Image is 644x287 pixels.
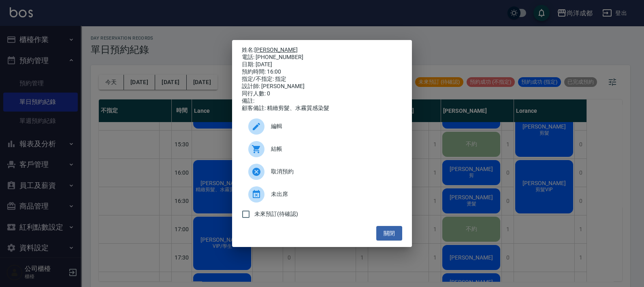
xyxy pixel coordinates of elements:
div: 日期: [DATE] [242,61,402,68]
span: 編輯 [271,122,396,131]
p: 姓名: [242,46,402,54]
span: 未出席 [271,190,396,198]
div: 未出席 [242,183,402,206]
div: 指定/不指定: 指定 [242,76,402,83]
div: 取消預約 [242,160,402,183]
div: 設計師: [PERSON_NAME] [242,83,402,90]
div: 同行人數: 0 [242,90,402,97]
div: 預約時間: 16:00 [242,68,402,76]
a: [PERSON_NAME] [254,46,298,53]
div: 電話: [PHONE_NUMBER] [242,54,402,61]
span: 取消預約 [271,167,396,176]
a: 結帳 [242,138,402,160]
span: 結帳 [271,145,396,153]
div: 顧客備註: 精緻剪髮、水霧質感染髮 [242,105,402,112]
span: 未來預訂(待確認) [254,210,298,218]
div: 編輯 [242,115,402,138]
div: 備註: [242,97,402,105]
button: 關閉 [376,226,402,241]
